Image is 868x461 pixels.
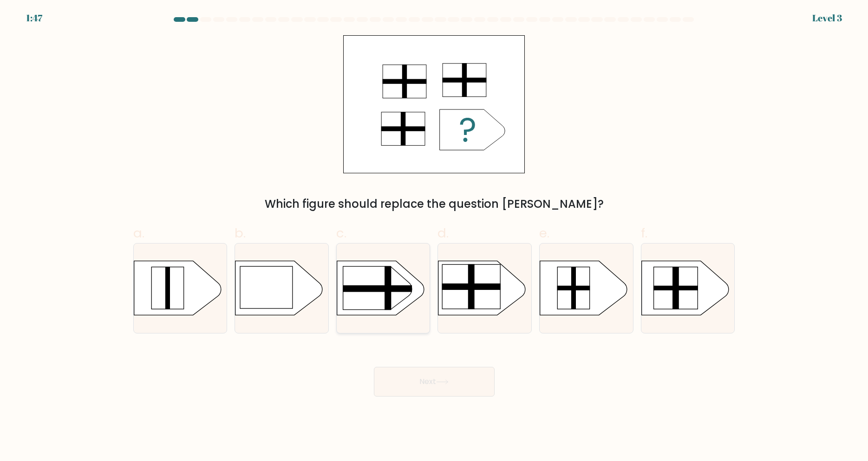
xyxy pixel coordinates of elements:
span: b. [235,224,246,242]
span: a. [133,224,144,242]
div: Which figure should replace the question [PERSON_NAME]? [139,196,730,212]
button: Next [374,367,495,397]
div: 1:47 [26,11,42,25]
span: e. [539,224,549,242]
span: c. [336,224,346,242]
div: Level 3 [812,11,842,25]
span: f. [641,224,647,242]
span: d. [437,224,449,242]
